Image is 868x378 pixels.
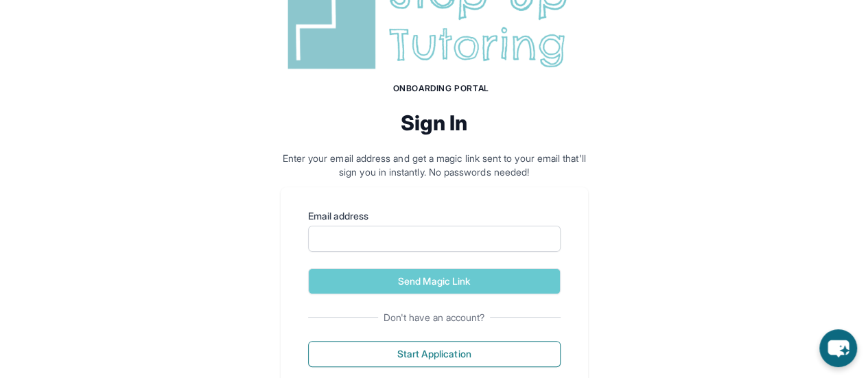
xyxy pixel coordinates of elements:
[308,268,561,294] button: Send Magic Link
[281,152,588,179] p: Enter your email address and get a magic link sent to your email that'll sign you in instantly. N...
[294,83,588,94] h1: Onboarding Portal
[308,209,561,223] label: Email address
[819,329,857,367] button: chat-button
[378,311,491,324] span: Don't have an account?
[281,110,588,135] h2: Sign In
[308,341,561,367] button: Start Application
